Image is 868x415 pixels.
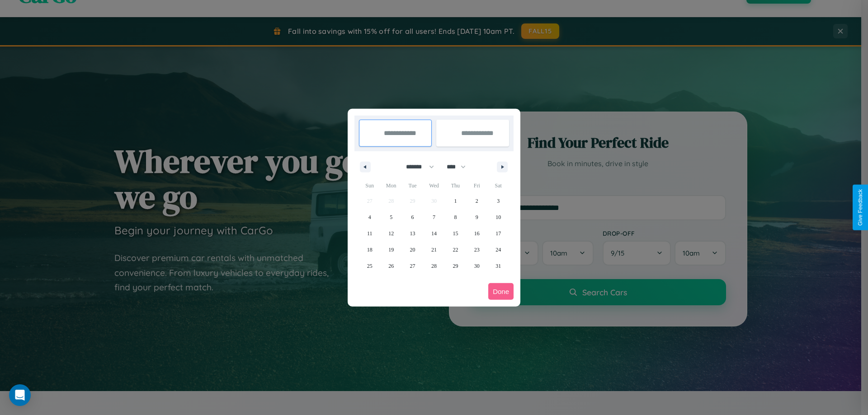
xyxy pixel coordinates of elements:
[488,225,509,242] button: 17
[488,178,509,193] span: Sat
[410,258,415,274] span: 27
[402,242,423,258] button: 20
[423,242,444,258] button: 21
[388,225,394,242] span: 12
[454,193,457,209] span: 1
[402,178,423,193] span: Tue
[388,242,394,258] span: 19
[388,258,394,274] span: 26
[453,242,458,258] span: 22
[359,209,380,225] button: 4
[380,242,401,258] button: 19
[368,209,371,225] span: 4
[367,225,373,242] span: 11
[497,193,500,209] span: 3
[390,209,392,225] span: 5
[466,258,487,274] button: 30
[454,209,457,225] span: 8
[495,258,501,274] span: 31
[359,178,380,193] span: Sun
[445,178,466,193] span: Thu
[466,193,487,209] button: 2
[453,258,458,274] span: 29
[431,258,437,274] span: 28
[359,225,380,242] button: 11
[857,189,863,226] div: Give Feedback
[466,225,487,242] button: 16
[488,242,509,258] button: 24
[445,242,466,258] button: 22
[474,242,480,258] span: 23
[9,384,31,406] div: Open Intercom Messenger
[466,242,487,258] button: 23
[488,209,509,225] button: 10
[476,209,478,225] span: 9
[380,209,401,225] button: 5
[488,193,509,209] button: 3
[359,242,380,258] button: 18
[423,258,444,274] button: 28
[402,209,423,225] button: 6
[410,242,415,258] span: 20
[431,242,437,258] span: 21
[380,258,401,274] button: 26
[431,225,437,242] span: 14
[423,225,444,242] button: 14
[495,242,501,258] span: 24
[476,193,478,209] span: 2
[488,258,509,274] button: 31
[445,193,466,209] button: 1
[423,209,444,225] button: 7
[474,225,480,242] span: 16
[495,225,501,242] span: 17
[367,242,373,258] span: 18
[380,178,401,193] span: Mon
[474,258,480,274] span: 30
[453,225,458,242] span: 15
[495,209,501,225] span: 10
[402,258,423,274] button: 27
[433,209,435,225] span: 7
[359,258,380,274] button: 25
[410,225,415,242] span: 13
[445,209,466,225] button: 8
[488,283,514,300] button: Done
[466,178,487,193] span: Fri
[423,178,444,193] span: Wed
[367,258,373,274] span: 25
[445,225,466,242] button: 15
[411,209,414,225] span: 6
[402,225,423,242] button: 13
[380,225,401,242] button: 12
[466,209,487,225] button: 9
[445,258,466,274] button: 29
